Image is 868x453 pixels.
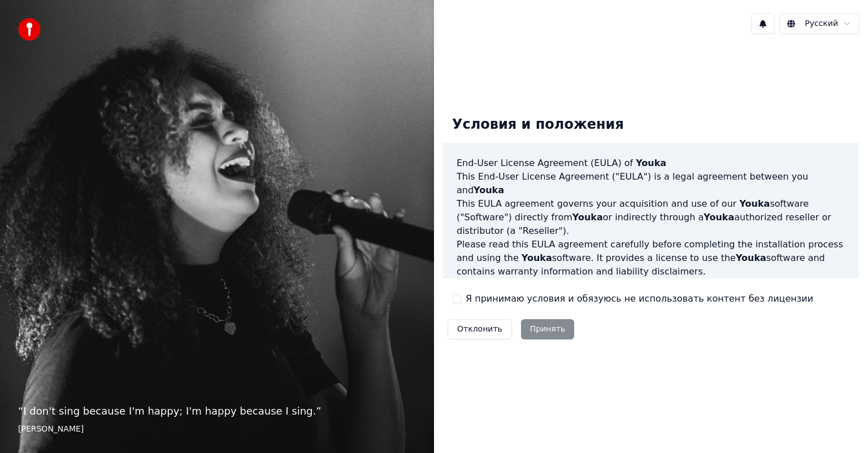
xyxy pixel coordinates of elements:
[457,197,845,238] p: This EULA agreement governs your acquisition and use of our software ("Software") directly from o...
[636,158,666,168] span: Youka
[739,198,770,209] span: Youka
[18,424,416,435] footer: [PERSON_NAME]
[522,252,552,263] span: Youka
[736,252,766,263] span: Youka
[457,170,845,197] p: This End-User License Agreement ("EULA") is a legal agreement between you and
[457,278,845,333] p: If you register for a free trial of the software, this EULA agreement will also govern that trial...
[474,185,504,195] span: Youka
[457,238,845,278] p: Please read this EULA agreement carefully before completing the installation process and using th...
[457,156,845,170] h3: End-User License Agreement (EULA) of
[18,18,41,41] img: youka
[18,403,416,419] p: “ I don't sing because I'm happy; I'm happy because I sing. ”
[466,292,813,306] label: Я принимаю условия и обязуюсь не использовать контент без лицензии
[704,212,734,223] span: Youka
[443,107,633,143] div: Условия и положения
[448,319,512,339] button: Отклонить
[572,212,603,223] span: Youka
